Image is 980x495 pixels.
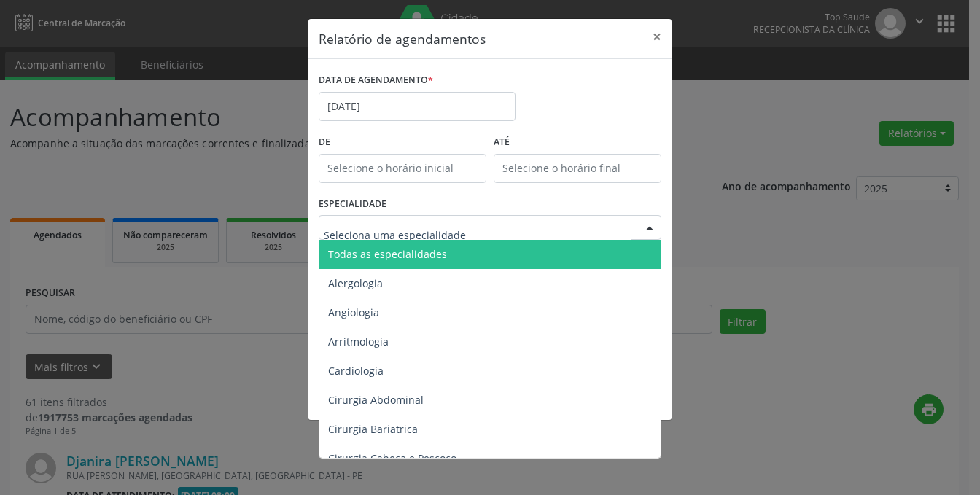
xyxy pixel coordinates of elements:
[319,69,433,92] label: DATA DE AGENDAMENTO
[328,247,447,261] span: Todas as especialidades
[328,364,384,378] span: Cardiologia
[319,154,486,183] input: Selecione o horário inicial
[328,451,456,465] span: Cirurgia Cabeça e Pescoço
[319,131,486,154] label: De
[319,29,486,48] h5: Relatório de agendamentos
[319,92,516,121] input: Selecione uma data ou intervalo
[328,422,418,436] span: Cirurgia Bariatrica
[328,393,424,407] span: Cirurgia Abdominal
[494,154,661,183] input: Selecione o horário final
[324,220,631,249] input: Seleciona uma especialidade
[642,19,672,55] button: Close
[494,131,661,154] label: ATÉ
[319,193,386,216] label: ESPECIALIDADE
[328,335,389,348] span: Arritmologia
[328,276,383,290] span: Alergologia
[328,305,379,319] span: Angiologia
